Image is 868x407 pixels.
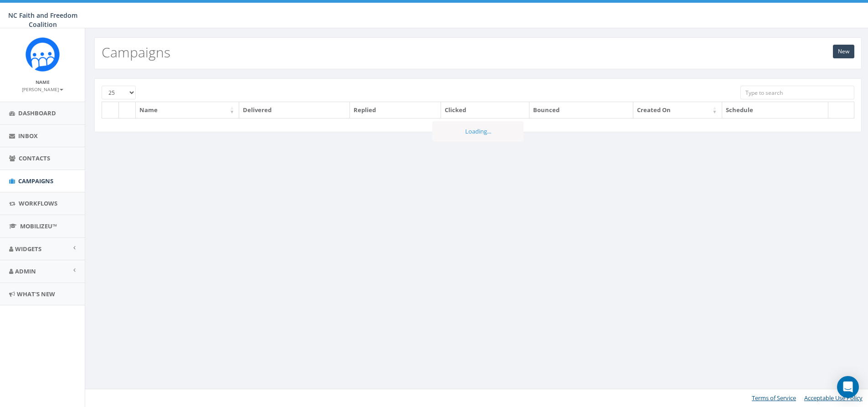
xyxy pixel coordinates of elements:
[350,102,441,118] th: Replied
[752,394,796,402] a: Terms of Service
[136,102,239,118] th: Name
[15,267,36,275] span: Admin
[441,102,529,118] th: Clicked
[633,102,722,118] th: Created On
[22,86,63,93] small: [PERSON_NAME]
[529,102,633,118] th: Bounced
[8,11,77,29] span: NC Faith and Freedom Coalition
[18,177,53,185] span: Campaigns
[239,102,350,118] th: Delivered
[20,222,57,230] span: MobilizeU™
[15,245,41,253] span: Widgets
[18,132,38,140] span: Inbox
[432,121,524,142] div: Loading...
[102,45,170,60] h2: Campaigns
[19,154,50,162] span: Contacts
[804,394,863,402] a: Acceptable Use Policy
[17,290,55,298] span: What's New
[26,37,60,72] img: Rally_Corp_Icon.png
[22,85,63,93] a: [PERSON_NAME]
[36,79,50,85] small: Name
[19,199,57,207] span: Workflows
[722,102,829,118] th: Schedule
[837,376,859,398] div: Open Intercom Messenger
[740,86,854,99] input: Type to search
[833,45,854,58] a: New
[18,109,56,117] span: Dashboard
